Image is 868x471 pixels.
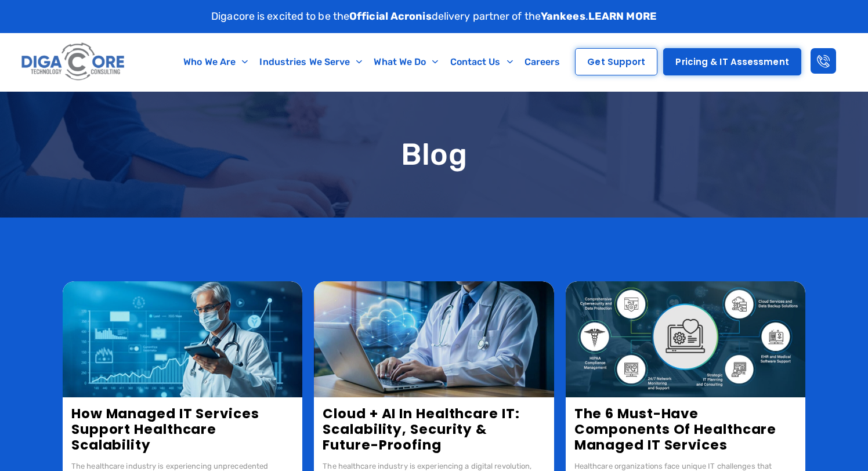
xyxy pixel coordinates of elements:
[211,9,657,24] p: Digacore is excited to be the delivery partner of the .
[323,404,519,454] a: Cloud + AI in Healthcare IT: Scalability, Security & Future-Proofing
[575,48,657,75] a: Get Support
[63,138,805,171] h1: Blog
[349,10,432,23] strong: Official Acronis
[175,49,570,75] nav: Menu
[574,404,777,454] a: The 6 Must-Have Components of Healthcare Managed IT Services
[444,49,519,75] a: Contact Us
[675,57,789,66] span: Pricing & IT Assessment
[519,49,566,75] a: Careers
[63,281,302,397] img: How Managed IT Services Support Healthcare Scalability
[566,281,805,397] img: 6 Key Components of Healthcare Managed IT Services
[178,49,254,75] a: Who We Are
[663,48,801,75] a: Pricing & IT Assessment
[71,404,259,454] a: How Managed IT Services Support Healthcare Scalability
[368,49,444,75] a: What We Do
[314,281,554,397] img: Cloud + AI in healthcare IT
[254,49,368,75] a: Industries We Serve
[541,10,585,23] strong: Yankees
[587,57,645,66] span: Get Support
[19,39,128,85] img: Digacore logo 1
[588,10,657,23] a: LEARN MORE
